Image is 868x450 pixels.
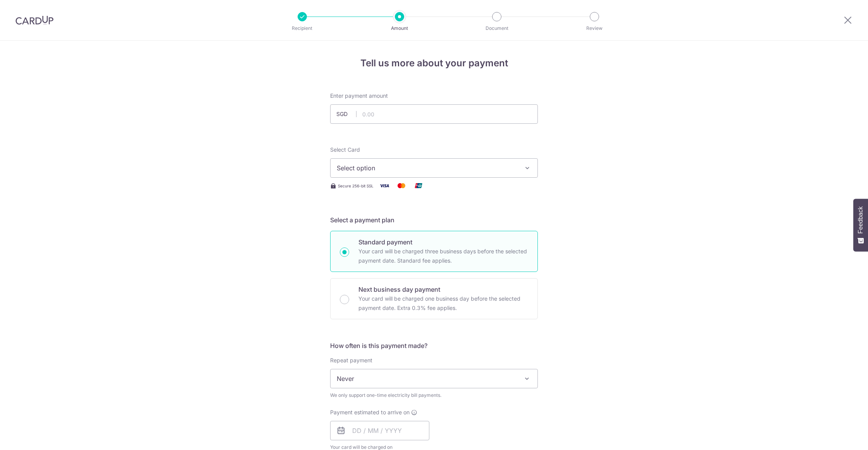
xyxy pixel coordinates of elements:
div: We only support one-time electricity bill payments. [330,391,538,399]
p: Your card will be charged three business days before the selected payment date. Standard fee appl... [358,247,528,265]
img: Mastercard [394,181,409,190]
p: Your card will be charged one business day before the selected payment date. Extra 0.3% fee applies. [358,294,528,313]
p: Next business day payment [358,285,528,294]
p: Review [566,24,623,32]
img: CardUp [15,16,53,25]
span: SGD [336,110,356,118]
p: Document [468,24,525,32]
h5: Select a payment plan [330,215,538,225]
span: Never [331,369,537,388]
img: Union Pay [411,181,426,190]
span: translation missing: en.payables.payment_networks.credit_card.summary.labels.select_card [330,146,360,153]
span: Payment estimated to arrive on [330,408,410,416]
input: 0.00 [330,104,538,124]
label: Repeat payment [330,357,372,364]
span: Select option [337,163,517,173]
h5: How often is this payment made? [330,341,538,350]
p: Recipient [274,24,331,32]
button: Feedback - Show survey [853,199,868,251]
p: Standard payment [358,237,528,247]
img: Visa [377,181,392,190]
button: Select option [330,158,538,178]
span: Secure 256-bit SSL [338,183,374,189]
p: Amount [371,24,428,32]
span: Enter payment amount [330,92,388,100]
h4: Tell us more about your payment [330,56,538,70]
input: DD / MM / YYYY [330,421,429,440]
span: Feedback [857,206,864,234]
